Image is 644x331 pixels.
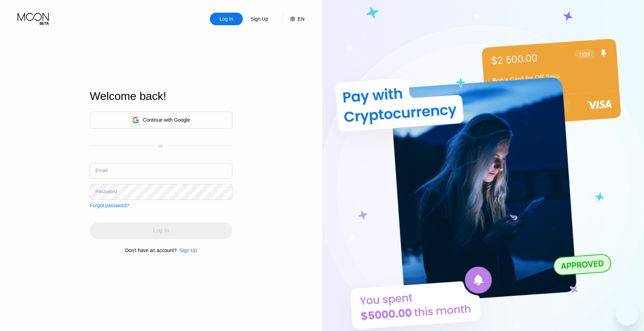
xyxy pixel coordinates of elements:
iframe: Button to launch messaging window [616,303,638,325]
div: Welcome back! [90,90,232,103]
div: or [159,143,163,148]
div: Email [95,168,108,173]
div: Continue with Google [143,117,190,123]
div: Sign Up [250,15,269,22]
div: Sign Up [179,248,197,253]
div: Log In [210,13,243,25]
div: Sign Up [177,248,197,253]
div: Password [95,189,117,194]
div: EN [298,16,304,22]
div: Continue with Google [90,112,232,129]
div: Forgot password? [90,203,129,208]
div: Sign Up [243,13,276,25]
div: Log In [219,15,234,22]
div: EN [283,13,304,25]
div: Don't have an account? [125,248,177,253]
